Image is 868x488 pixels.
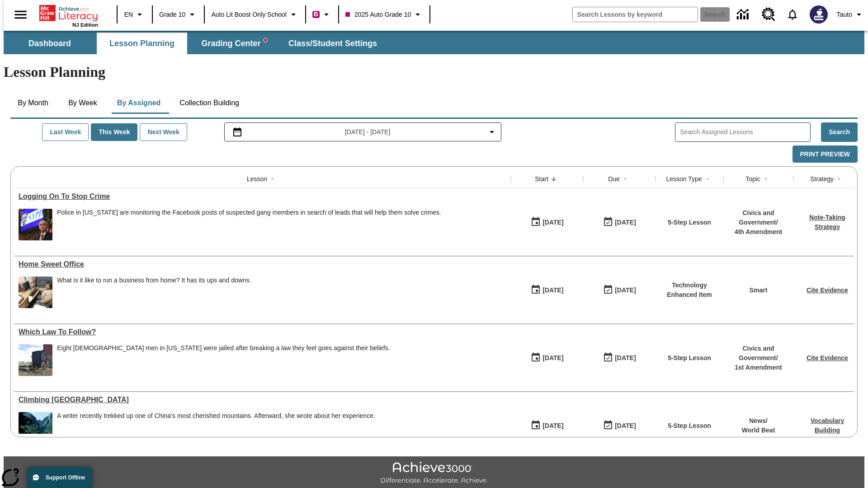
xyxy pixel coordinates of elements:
button: 10/06/25: Last day the lesson can be accessed [600,214,639,231]
button: Sort [548,174,559,184]
span: Dashboard [28,38,71,49]
div: Home Sweet Office [19,260,506,268]
div: Home [39,3,98,28]
button: Sort [267,174,278,184]
h1: Lesson Planning [4,64,864,80]
div: Strategy [810,174,834,183]
span: Grading Center [201,38,267,49]
input: Search Assigned Lessons [680,126,810,139]
button: This Week [91,123,137,141]
span: Tauto [837,10,852,19]
div: SubNavbar [4,31,864,54]
div: [DATE] [542,285,563,296]
p: 4th Amendment [728,227,789,237]
button: Grading Center [189,33,279,54]
div: [DATE] [542,217,563,228]
div: [DATE] [615,285,636,296]
button: Dashboard [5,33,95,54]
button: Sort [834,174,844,184]
a: Note-Taking Strategy [809,214,845,230]
span: EN [124,10,133,19]
button: Class: 2025 Auto Grade 10, Select your class [342,6,427,23]
button: Search [821,122,858,142]
button: Sort [760,174,771,184]
button: Select the date range menu item [228,127,498,137]
svg: writing assistant alert [264,38,267,42]
img: Avatar [810,5,828,23]
div: Police in New York are monitoring the Facebook posts of suspected gang members in search of leads... [57,209,441,240]
div: A writer recently trekked up one of China's most cherished mountains. Afterward, she wrote about ... [57,412,375,444]
div: Lesson [247,174,267,183]
button: Language: EN, Select a language [120,6,149,23]
a: Climbing Mount Tai, Lessons [19,396,506,404]
span: Auto Lit Boost only School [211,10,287,19]
span: Lesson Planning [109,38,175,49]
button: 09/29/25: First time the lesson was available [528,282,566,299]
button: School: Auto Lit Boost only School, Select your school [208,6,302,23]
div: [DATE] [542,420,563,432]
p: 5-Step Lesson [668,218,711,227]
div: Lesson Type [666,174,702,183]
a: Cite Evidence [807,354,848,361]
div: Topic [745,174,760,183]
button: Collection Building [172,92,246,114]
span: 2025 Auto Grade 10 [345,10,411,19]
p: News / [742,416,775,426]
a: Vocabulary Building [811,417,844,434]
p: 1st Amendment [728,363,789,372]
span: NJ Edition [72,22,98,28]
img: Mountains Alt Text [19,344,52,376]
button: 10/01/25: Last day the lesson can be accessed [600,282,639,299]
a: Home [39,4,98,22]
div: Eight Amish men in Kentucky were jailed after breaking a law they feel goes against their beliefs. [57,344,390,376]
div: Police in [US_STATE] are monitoring the Facebook posts of suspected gang members in search of lea... [57,209,441,216]
div: What is it like to run a business from home? It has its ups and downs. [57,277,251,308]
button: Class/Student Settings [281,33,384,54]
button: Profile/Settings [833,6,868,23]
p: Civics and Government / [728,208,789,227]
button: 09/30/25: First time the lesson was available [528,214,566,231]
span: Support Offline [46,474,85,481]
button: Select a new avatar [804,3,833,26]
img: A woman wearing a headset sitting at a desk working on a computer. Working from home has benefits... [19,277,52,308]
div: Start [535,174,548,183]
a: Notifications [781,3,804,26]
button: By Month [10,92,56,114]
img: 6000 stone steps to climb Mount Tai in Chinese countryside [19,412,52,444]
div: Due [608,174,620,183]
button: Next Week [140,123,187,141]
p: Smart [750,286,768,295]
button: 09/23/25: First time the lesson was available [528,349,566,366]
button: Print Preview [793,145,858,163]
div: Which Law To Follow? [19,328,506,336]
button: 07/22/25: First time the lesson was available [528,417,566,434]
p: Eight [DEMOGRAPHIC_DATA] men in [US_STATE] were jailed after breaking a law they feel goes agains... [57,344,390,352]
a: Which Law To Follow?, Lessons [19,328,506,336]
button: 06/30/26: Last day the lesson can be accessed [600,417,639,434]
div: Climbing Mount Tai [19,396,506,404]
button: Open side menu [7,1,34,28]
button: Support Offline [27,467,92,488]
p: World Beat [742,426,775,435]
a: Data Center [731,2,756,27]
div: [DATE] [615,420,636,432]
button: Sort [702,174,713,184]
button: Grade: Grade 10, Select a grade [156,6,201,23]
button: Lesson Planning [97,33,187,54]
div: [DATE] [615,352,636,364]
img: police now using Facebook to help stop crime [19,209,52,240]
p: 5-Step Lesson [668,353,711,363]
input: search field [573,7,698,22]
div: [DATE] [615,217,636,228]
a: Home Sweet Office, Lessons [19,260,506,268]
button: 09/29/25: Last day the lesson can be accessed [600,349,639,366]
span: [DATE] - [DATE] [345,127,391,137]
img: Achieve3000 Differentiate Accelerate Achieve [380,462,488,485]
button: By Assigned [110,92,168,114]
div: Logging On To Stop Crime [19,192,506,201]
a: Logging On To Stop Crime, Lessons [19,192,506,201]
